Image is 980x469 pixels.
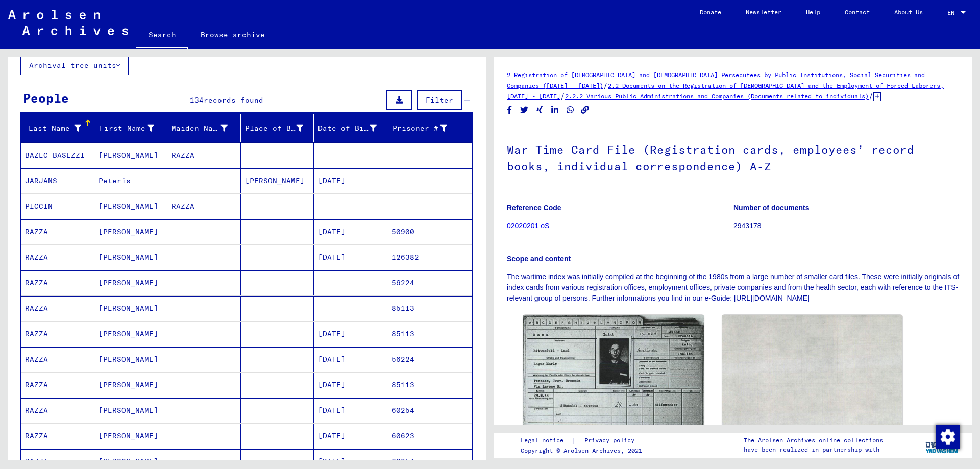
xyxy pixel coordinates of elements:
p: have been realized in partnership with [744,445,883,454]
div: People [23,89,69,107]
div: Place of Birth [245,123,304,134]
img: yv_logo.png [923,432,962,458]
div: Last Name [25,120,94,136]
img: Change consent [936,425,960,449]
mat-cell: 60623 [387,424,473,449]
mat-cell: 56224 [387,270,473,295]
div: First Name [99,120,167,136]
mat-cell: RAZZA [21,347,94,372]
mat-cell: RAZZA [21,296,94,321]
span: / [603,81,608,90]
mat-cell: 56224 [387,347,473,372]
mat-cell: [PERSON_NAME] [94,322,168,347]
b: Scope and content [507,255,571,263]
a: 2.2.2 Various Public Administrations and Companies (Documents related to individuals) [565,92,869,100]
mat-cell: RAZZA [167,143,241,168]
span: 134 [190,95,204,105]
a: Legal notice [521,435,572,446]
span: / [869,91,873,101]
div: Maiden Name [171,123,228,134]
mat-cell: [DATE] [314,398,387,423]
a: Search [136,22,188,49]
mat-cell: [PERSON_NAME] [94,424,168,449]
mat-cell: [DATE] [314,373,387,398]
span: EN [947,9,959,16]
mat-cell: [PERSON_NAME] [94,347,168,372]
button: Share on Facebook [504,104,515,116]
div: Prisoner # [391,123,448,134]
mat-cell: 50900 [387,219,473,244]
mat-cell: [PERSON_NAME] [94,270,168,295]
div: Maiden Name [171,120,240,136]
a: 2 Registration of [DEMOGRAPHIC_DATA] and [DEMOGRAPHIC_DATA] Persecutees by Public Institutions, S... [507,71,925,89]
img: Arolsen_neg.svg [8,10,128,35]
button: Share on LinkedIn [550,104,560,116]
mat-header-cell: Last Name [21,114,94,142]
span: Filter [426,95,453,105]
button: Filter [417,90,462,110]
mat-cell: 85113 [387,296,473,321]
p: The Arolsen Archives online collections [744,436,883,445]
mat-cell: RAZZA [21,398,94,423]
div: | [521,435,647,446]
mat-header-cell: First Name [94,114,168,142]
button: Copy link [580,104,591,116]
mat-cell: BAZEC BASEZZI [21,143,94,168]
div: Date of Birth [318,123,377,134]
mat-cell: [PERSON_NAME] [94,194,168,219]
a: 02020201 oS [507,221,549,230]
button: Share on WhatsApp [565,104,576,116]
div: Prisoner # [391,120,460,136]
mat-cell: [DATE] [314,424,387,449]
mat-cell: Peteris [94,168,168,193]
b: Reference Code [507,204,561,212]
h1: War Time Card File (Registration cards, employees’ record books, individual correspondence) A-Z [507,126,960,188]
mat-cell: RAZZA [21,219,94,244]
mat-cell: RAZZA [167,194,241,219]
mat-cell: [DATE] [314,168,387,193]
p: The wartime index was initially compiled at the beginning of the 1980s from a large number of sma... [507,271,960,304]
mat-cell: [DATE] [314,245,387,270]
mat-cell: [PERSON_NAME] [94,398,168,423]
span: records found [204,95,263,105]
p: 2943178 [733,220,960,231]
mat-header-cell: Prisoner # [387,114,473,142]
a: 2.2 Documents on the Registration of [DEMOGRAPHIC_DATA] and the Employment of Forced Laborers, [D... [507,82,944,100]
mat-cell: [PERSON_NAME] [94,296,168,321]
mat-header-cell: Place of Birth [241,114,314,142]
mat-cell: RAZZA [21,245,94,270]
div: Date of Birth [318,120,389,136]
mat-cell: RAZZA [21,424,94,449]
a: Browse archive [188,22,277,47]
mat-cell: RAZZA [21,373,94,398]
mat-cell: [PERSON_NAME] [241,168,314,193]
div: First Name [99,123,155,134]
mat-cell: JARJANS [21,168,94,193]
mat-header-cell: Maiden Name [167,114,241,142]
b: Number of documents [733,204,810,212]
div: Change consent [935,424,960,449]
mat-cell: RAZZA [21,322,94,347]
span: / [560,91,565,101]
a: Privacy policy [576,435,647,446]
mat-cell: [PERSON_NAME] [94,143,168,168]
mat-cell: PICCIN [21,194,94,219]
button: Share on Twitter [519,104,530,116]
mat-cell: [PERSON_NAME] [94,245,168,270]
mat-cell: [DATE] [314,322,387,347]
mat-cell: RAZZA [21,270,94,295]
mat-header-cell: Date of Birth [314,114,387,142]
mat-cell: 60254 [387,398,473,423]
button: Archival tree units [20,56,129,75]
mat-cell: 126382 [387,245,473,270]
div: Place of Birth [245,120,316,136]
div: Last Name [25,123,81,134]
mat-cell: [DATE] [314,347,387,372]
mat-cell: 85113 [387,373,473,398]
mat-cell: [DATE] [314,219,387,244]
button: Share on Xing [534,104,545,116]
mat-cell: 85113 [387,322,473,347]
p: Copyright © Arolsen Archives, 2021 [521,446,647,455]
mat-cell: [PERSON_NAME] [94,373,168,398]
mat-cell: [PERSON_NAME] [94,219,168,244]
